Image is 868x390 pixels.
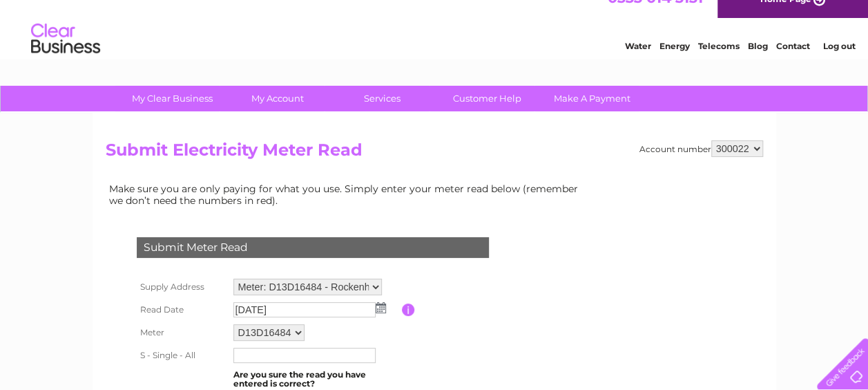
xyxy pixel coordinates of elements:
h2: Submit Electricity Meter Read [106,140,763,167]
th: Supply Address [133,275,230,299]
td: Make sure you are only paying for what you use. Simply enter your meter read below (remember we d... [106,180,589,209]
th: Meter [133,321,230,344]
a: Services [325,86,439,111]
input: Information [402,304,415,316]
img: ... [376,302,386,313]
div: Account number [639,140,763,157]
a: 0333 014 3131 [608,7,703,24]
a: My Account [220,86,334,111]
a: Log out [822,59,855,69]
a: Water [625,59,651,69]
a: Contact [776,59,810,69]
a: Make A Payment [535,86,649,111]
a: Customer Help [430,86,544,111]
th: S - Single - All [133,344,230,366]
a: Energy [659,59,690,69]
a: My Clear Business [115,86,229,111]
a: Telecoms [698,59,740,69]
th: Read Date [133,299,230,321]
a: Blog [748,59,768,69]
img: logo.png [30,36,101,78]
div: Submit Meter Read [137,237,489,258]
div: Clear Business is a trading name of Verastar Limited (registered in [GEOGRAPHIC_DATA] No. 3667643... [108,8,761,67]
